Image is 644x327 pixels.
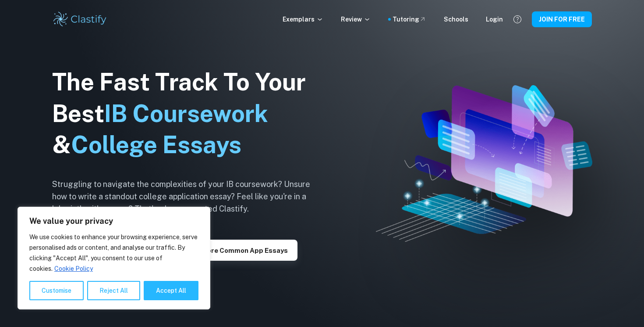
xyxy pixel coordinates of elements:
button: Accept All [144,281,198,300]
button: Explore Common App essays [183,240,297,261]
p: We value your privacy [29,216,198,226]
a: Cookie Policy [54,265,93,273]
img: Clastify hero [376,85,593,242]
div: We value your privacy [18,207,210,309]
span: College Essays [71,131,241,158]
p: We use cookies to enhance your browsing experience, serve personalised ads or content, and analys... [29,232,198,274]
h6: Struggling to navigate the complexities of your IB coursework? Unsure how to write a standout col... [52,178,324,215]
button: Reject All [87,281,140,300]
span: IB Coursework [104,100,268,127]
h1: The Fast Track To Your Best & [52,66,324,161]
a: Tutoring [393,14,426,24]
a: Schools [444,14,468,24]
button: Help and Feedback [510,12,525,27]
p: Exemplars [283,14,323,24]
p: Review [341,14,371,24]
button: Customise [29,281,84,300]
img: Clastify logo [52,11,108,28]
button: JOIN FOR FREE [532,11,592,27]
a: Explore Common App essays [183,246,297,254]
a: Login [486,14,503,24]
